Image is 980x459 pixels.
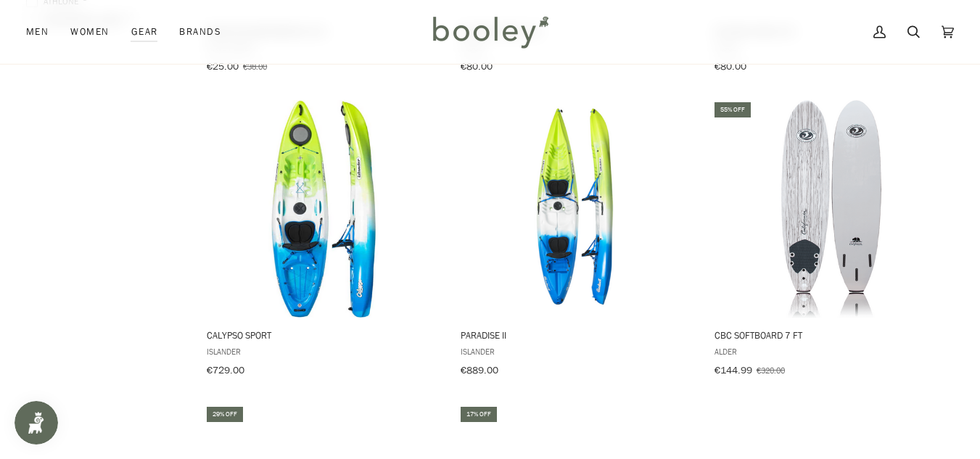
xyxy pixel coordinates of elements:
span: Calypso Sport [207,328,441,342]
img: Alder CBC Softboard 7ft White Wood - Booley Galway [722,100,940,318]
div: 29% off [207,407,243,422]
span: €25.00 [207,59,239,73]
a: CBC Softboard 7 ft [712,100,951,381]
span: €80.00 [461,59,493,73]
div: 17% off [461,407,497,422]
img: Islander Paradise II Emerald - Booley Galway [469,100,686,318]
span: Islander [207,345,441,357]
span: €144.99 [715,363,752,377]
img: Booley [427,11,553,53]
img: Islander Calypso Sport Emerald - Booley Galway [215,100,433,318]
span: Islander [461,345,695,357]
span: Men [26,25,49,39]
span: Women [70,25,109,39]
span: €320.00 [757,364,785,376]
a: Paradise II [458,100,697,381]
span: Paradise II [461,328,695,342]
a: Calypso Sport [205,100,443,381]
span: CBC Softboard 7 ft [715,328,949,342]
span: €38.00 [243,60,267,73]
span: €729.00 [207,363,244,377]
span: Brands [179,25,221,39]
iframe: Button to open loyalty program pop-up [15,401,58,444]
span: Gear [131,25,158,39]
span: €80.00 [715,59,746,73]
div: 55% off [715,102,751,117]
span: Alder [715,345,949,357]
span: €889.00 [461,363,498,377]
